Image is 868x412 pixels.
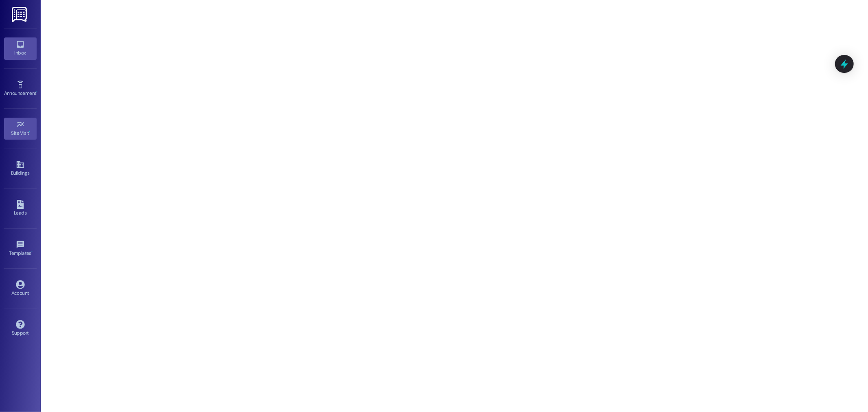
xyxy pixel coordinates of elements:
a: Account [4,278,37,300]
span: • [31,249,33,255]
span: • [36,89,37,95]
a: Inbox [4,37,37,59]
a: Support [4,318,37,340]
a: Templates • [4,238,37,260]
img: ResiDesk Logo [12,7,28,22]
a: Buildings [4,158,37,180]
a: Site Visit • [4,118,37,140]
span: • [29,129,31,135]
a: Leads [4,197,37,219]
